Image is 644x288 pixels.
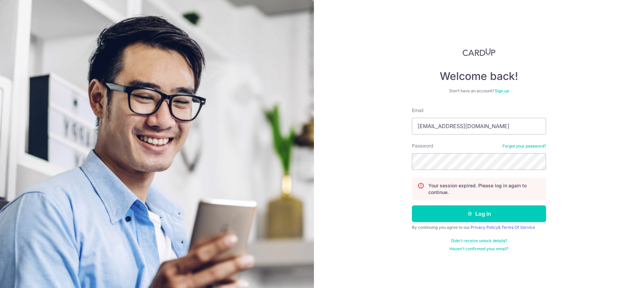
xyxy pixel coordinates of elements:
[412,225,546,230] div: By continuing you agree to our &
[463,48,495,56] img: CardUp Logo
[412,142,433,149] label: Password
[412,107,423,114] label: Email
[501,225,535,230] a: Terms Of Service
[471,225,498,230] a: Privacy Policy
[449,246,508,252] a: Haven't confirmed your email?
[412,205,546,222] button: Log in
[495,88,509,93] a: Sign up
[412,70,546,83] h4: Welcome back!
[412,118,546,134] input: Enter your Email
[412,88,546,94] div: Don’t have an account?
[502,143,546,149] a: Forgot your password?
[451,238,507,244] a: Didn't receive unlock details?
[428,182,540,196] p: Your session expired. Please log in again to continue.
